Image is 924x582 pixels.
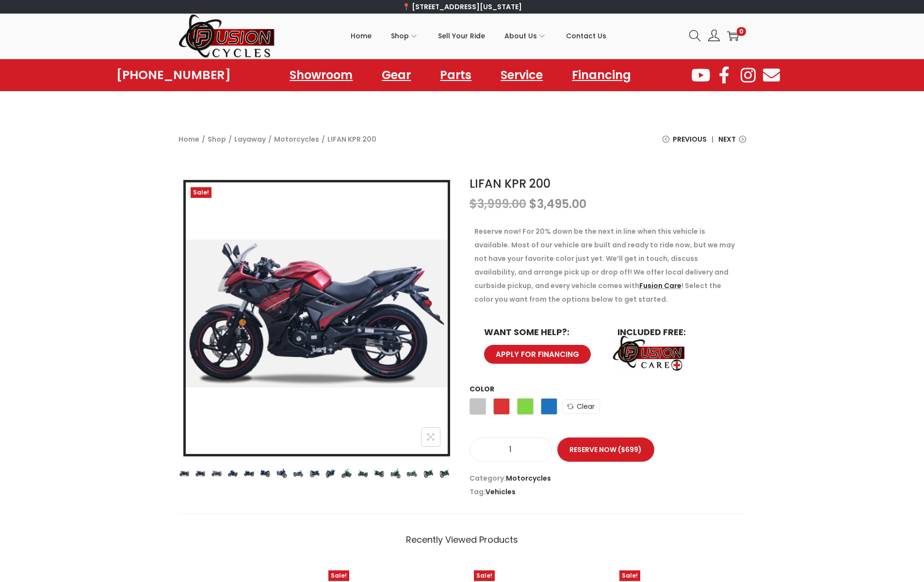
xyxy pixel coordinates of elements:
nav: Menu [280,64,641,86]
h2: Recently Viewed Products [178,521,746,558]
img: Product image [179,468,190,479]
img: Product image [308,468,320,479]
img: Product image [373,468,385,479]
a: Motorcycles [274,134,319,144]
a: 0 [727,30,739,42]
span: Category: [470,471,746,485]
span: Home [351,24,372,48]
span: Sell Your Ride [438,24,485,48]
h6: WANT SOME HELP?: [484,328,598,337]
img: Product image [357,468,369,479]
p: Reserve now! For 20% down be the next in line when this vehicle is available. Most of our vehicle... [474,225,741,306]
a: Financing [562,64,641,86]
img: Product image [406,468,417,479]
label: Color [470,384,494,394]
span: Previous [673,132,707,146]
span: / [202,132,205,146]
h6: INCLUDED FREE: [617,328,731,337]
a: APPLY FOR FINANCING [484,345,591,364]
img: Product image [195,468,206,479]
img: Product image [438,468,450,479]
img: Woostify retina logo [178,14,276,59]
input: Product quantity [470,443,551,456]
a: Motorcycles [506,473,551,483]
img: Product image [243,468,255,479]
span: Shop [391,24,409,48]
a: Next [718,132,746,153]
a: Layaway [234,134,266,144]
a: About Us [504,14,547,58]
a: Contact Us [566,14,606,58]
img: Product image [422,468,434,479]
span: APPLY FOR FINANCING [496,351,579,358]
img: LIFAN KPR 200 [186,182,448,444]
img: Product image [260,468,271,479]
nav: Primary navigation [276,14,682,58]
span: / [228,132,232,146]
span: LIFAN KPR 200 [327,132,376,146]
a: Home [178,134,199,144]
span: Next [718,132,736,146]
a: 📍 [STREET_ADDRESS][US_STATE] [402,2,522,12]
span: $ [470,196,477,212]
img: Product image [390,468,401,479]
span: Contact Us [566,24,606,48]
a: Clear [562,399,600,414]
img: Product image [227,468,239,479]
a: Shop [391,14,419,58]
a: [PHONE_NUMBER] [116,68,231,82]
img: Product image [211,468,222,479]
a: Home [351,14,372,58]
a: Gear [372,64,421,86]
a: Previous [663,132,707,153]
img: Product image [325,468,336,479]
a: Shop [208,134,226,144]
a: Fusion Care [639,281,681,291]
img: Product image [292,468,304,479]
a: Showroom [280,64,362,86]
span: About Us [504,24,537,48]
bdi: 3,495.00 [529,196,586,212]
a: Parts [430,64,481,86]
button: Reserve Now ($699) [557,437,654,462]
span: $ [529,196,537,212]
img: Product image [276,468,287,479]
bdi: 3,999.00 [470,196,526,212]
span: / [322,132,325,146]
span: Tag: [470,485,746,499]
img: Product image [341,468,352,479]
a: Vehicles [486,487,516,497]
a: Sell Your Ride [438,14,485,58]
span: / [268,132,272,146]
a: Service [491,64,552,86]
